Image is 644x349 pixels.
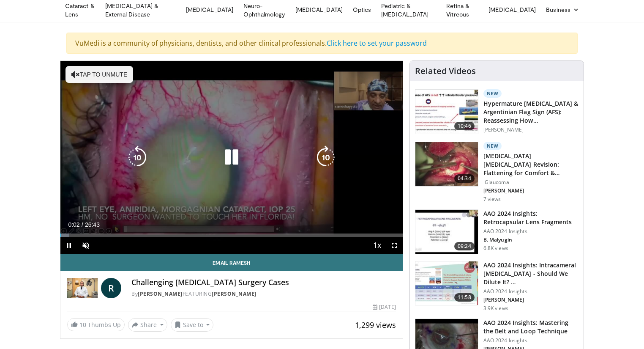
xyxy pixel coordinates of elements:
[483,236,579,243] p: B. Malyugin
[131,278,396,287] h4: Challenging [MEDICAL_DATA] Surgery Cases
[483,209,579,226] h3: AAO 2024 Insights: Retrocapsular Lens Fragments
[77,237,94,254] button: Unmute
[483,152,579,177] h3: [MEDICAL_DATA] [MEDICAL_DATA] Revision: Flattening for Comfort & Success
[454,174,475,183] span: 04:34
[386,237,403,254] button: Fullscreen
[483,1,541,18] a: [MEDICAL_DATA]
[373,303,396,311] div: [DATE]
[131,290,396,298] div: By FEATURING
[100,2,181,19] a: [MEDICAL_DATA] & External Disease
[171,318,214,332] button: Save to
[60,61,403,254] video-js: Video Player
[454,293,475,302] span: 11:58
[415,90,478,134] img: 40c8dcf9-ac14-45af-8571-bda4a5b229bd.150x105_q85_crop-smart_upscale.jpg
[483,89,502,98] p: New
[541,1,584,18] a: Business
[67,278,98,298] img: Dr. Ramesh Ayyala
[369,237,386,254] button: Playback Rate
[483,288,579,295] p: AAO 2024 Insights
[415,261,478,305] img: de733f49-b136-4bdc-9e00-4021288efeb7.150x105_q85_crop-smart_upscale.jpg
[483,228,579,235] p: AAO 2024 Insights
[101,278,121,298] a: R
[483,179,579,186] p: iGlaucoma
[415,261,579,312] a: 11:58 AAO 2024 Insights: Intracameral [MEDICAL_DATA] - Should We Dilute It? … AAO 2024 Insights [...
[66,33,578,54] div: VuMedi is a community of physicians, dentists, and other clinical professionals.
[483,245,508,252] p: 6.8K views
[238,2,290,19] a: Neuro-Ophthalmology
[483,126,579,133] p: [PERSON_NAME]
[60,234,403,237] div: Progress Bar
[483,99,579,125] h3: Hypermature [MEDICAL_DATA] & Argentinian Flag Sign (AFS): Reassessing How…
[454,242,475,250] span: 09:24
[67,318,125,331] a: 10 Thumbs Up
[60,237,77,254] button: Pause
[79,321,86,329] span: 10
[60,2,100,19] a: Cataract & Lens
[441,2,483,19] a: Retina & Vitreous
[483,196,501,203] p: 7 views
[415,142,579,203] a: 04:34 New [MEDICAL_DATA] [MEDICAL_DATA] Revision: Flattening for Comfort & Success iGlaucoma [PER...
[483,142,502,150] p: New
[181,1,238,18] a: [MEDICAL_DATA]
[415,209,579,254] a: 09:24 AAO 2024 Insights: Retrocapsular Lens Fragments AAO 2024 Insights B. Malyugin 6.8K views
[85,221,100,228] span: 26:43
[128,318,167,332] button: Share
[483,319,579,335] h3: AAO 2024 Insights: Mastering the Belt and Loop Technique
[415,89,579,135] a: 10:46 New Hypermature [MEDICAL_DATA] & Argentinian Flag Sign (AFS): Reassessing How… [PERSON_NAME]
[376,2,441,19] a: Pediatric & [MEDICAL_DATA]
[483,187,579,194] p: [PERSON_NAME]
[327,38,427,48] a: Click here to set your password
[212,290,257,297] a: [PERSON_NAME]
[60,254,403,271] a: Email Ramesh
[82,221,83,228] span: /
[454,122,475,130] span: 10:46
[415,142,478,186] img: 3bd61a99-1ae1-4a9d-a6af-907ad073e0d9.150x105_q85_crop-smart_upscale.jpg
[348,1,376,18] a: Optics
[355,320,396,330] span: 1,299 views
[68,221,79,228] span: 0:02
[483,305,508,312] p: 3.9K views
[290,1,348,18] a: [MEDICAL_DATA]
[483,297,579,303] p: [PERSON_NAME]
[415,66,476,76] h4: Related Videos
[415,210,478,254] img: 01f52a5c-6a53-4eb2-8a1d-dad0d168ea80.150x105_q85_crop-smart_upscale.jpg
[483,337,579,344] p: AAO 2024 Insights
[65,66,133,83] button: Tap to unmute
[138,290,183,297] a: [PERSON_NAME]
[483,261,579,286] h3: AAO 2024 Insights: Intracameral [MEDICAL_DATA] - Should We Dilute It? …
